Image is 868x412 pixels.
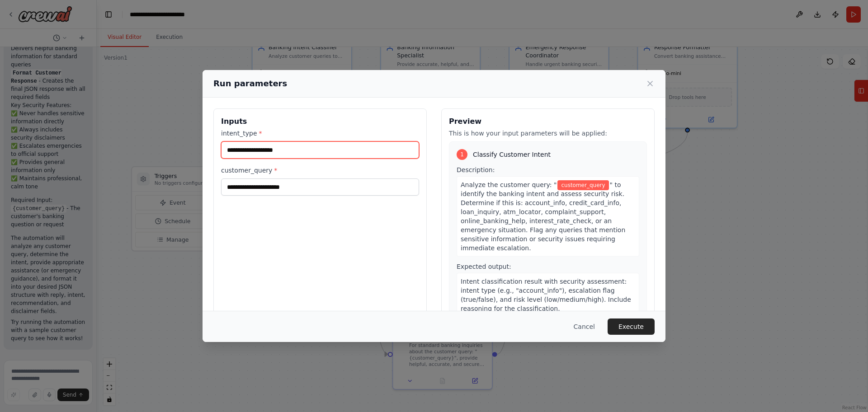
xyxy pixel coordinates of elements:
span: Expected output: [457,263,511,270]
span: Variable: customer_query [557,180,609,190]
label: customer_query [221,166,419,175]
h2: Run parameters [213,77,287,90]
h3: Inputs [221,116,419,127]
label: intent_type [221,129,419,138]
span: Classify Customer Intent [473,150,551,159]
p: This is how your input parameters will be applied: [449,129,647,138]
div: 1 [457,149,467,160]
span: Intent classification result with security assessment: intent type (e.g., "account_info"), escala... [461,278,631,312]
button: Cancel [566,318,602,335]
span: Description: [457,166,495,173]
span: Analyze the customer query: " [461,181,557,188]
h3: Preview [449,116,647,127]
button: Execute [608,318,655,335]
